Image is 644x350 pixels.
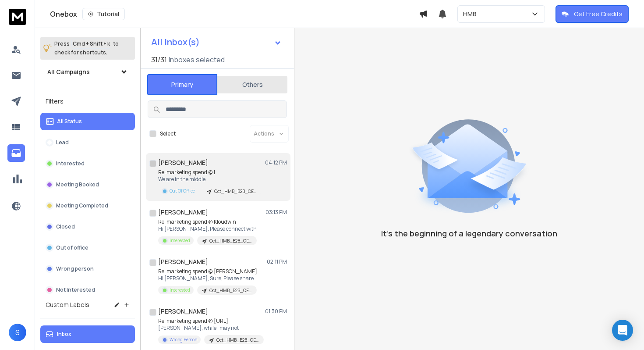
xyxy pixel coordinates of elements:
button: Meeting Booked [40,176,135,193]
p: Oct_HMB_B2B_CEO_India_11-100 [214,188,256,195]
p: Re: marketing spend @ Kloudwin [158,218,257,225]
p: Wrong person [56,265,94,272]
h1: All Inbox(s) [151,38,200,46]
button: Tutorial [82,8,125,20]
p: All Status [57,118,82,125]
p: Re: marketing spend @ I [158,169,262,176]
button: All Status [40,113,135,130]
h3: Inboxes selected [169,54,225,65]
p: Out Of Office [170,188,195,194]
button: Meeting Completed [40,197,135,214]
button: S [9,324,26,341]
h3: Filters [40,95,135,107]
button: Closed [40,218,135,236]
button: Others [217,75,287,94]
h1: All Campaigns [47,68,90,76]
p: 01:30 PM [265,308,287,315]
p: Hi [PERSON_NAME], Sure, Please share [158,275,257,282]
h1: [PERSON_NAME] [158,208,208,217]
button: Not Interested [40,281,135,299]
span: 31 / 31 [151,54,167,65]
button: All Inbox(s) [144,33,289,51]
p: Out of office [56,244,88,251]
p: 04:12 PM [265,159,287,166]
button: Get Free Credits [556,5,629,23]
div: Onebox [50,8,419,20]
p: It’s the beginning of a legendary conversation [381,227,557,239]
p: Lead [56,139,69,146]
h1: [PERSON_NAME] [158,307,208,316]
button: Inbox [40,325,135,343]
p: Interested [170,237,190,244]
p: Wrong Person [170,336,197,343]
p: Hi [PERSON_NAME], Please connect with [158,225,257,232]
button: All Campaigns [40,63,135,81]
button: Wrong person [40,260,135,278]
span: Cmd + Shift + k [71,39,111,49]
p: Interested [56,160,85,167]
p: Meeting Completed [56,202,108,209]
p: Oct_HMB_B2B_CEO_India_11-100 [209,287,251,294]
p: Re: marketing spend @ [PERSON_NAME] [158,268,257,275]
p: HMB [463,10,480,18]
button: Primary [147,74,217,95]
h3: Custom Labels [46,300,89,309]
p: Meeting Booked [56,181,99,188]
h1: [PERSON_NAME] [158,158,208,167]
button: Interested [40,155,135,172]
button: Lead [40,134,135,151]
label: Select [160,130,176,137]
p: We are in the middle [158,176,262,183]
p: Get Free Credits [574,10,623,18]
p: 03:13 PM [265,209,287,216]
p: Oct_HMB_B2B_CEO_India_11-100 [216,337,258,343]
p: Interested [170,287,190,293]
p: Closed [56,223,75,230]
div: Open Intercom Messenger [612,320,633,341]
button: Out of office [40,239,135,257]
p: Not Interested [56,286,95,293]
p: [PERSON_NAME], while I may not [158,325,263,332]
p: Inbox [57,331,71,338]
p: Re: marketing spend @ [URL] [158,318,263,325]
p: Press to check for shortcuts. [54,39,119,57]
p: Oct_HMB_B2B_CEO_India_11-100 [209,238,251,244]
p: 02:11 PM [267,258,287,265]
h1: [PERSON_NAME] [158,257,208,266]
